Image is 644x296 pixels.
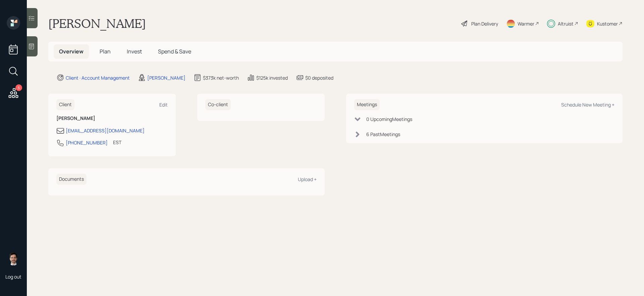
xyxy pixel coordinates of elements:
[100,48,111,55] span: Plan
[56,99,74,110] h6: Client
[158,48,191,55] span: Spend & Save
[66,74,130,81] div: Client · Account Management
[203,74,239,81] div: $373k net-worth
[15,84,22,91] div: 5
[66,127,145,134] div: [EMAIL_ADDRESS][DOMAIN_NAME]
[56,116,168,121] h6: [PERSON_NAME]
[205,99,231,110] h6: Co-client
[147,74,185,81] div: [PERSON_NAME]
[561,101,614,108] div: Schedule New Meeting +
[48,16,146,31] h1: [PERSON_NAME]
[256,74,288,81] div: $125k invested
[305,74,333,81] div: $0 deposited
[113,139,121,146] div: EST
[59,48,84,55] span: Overview
[159,101,168,108] div: Edit
[471,20,498,27] div: Plan Delivery
[558,20,574,27] div: Altruist
[298,176,317,182] div: Upload +
[366,131,400,138] div: 6 Past Meeting s
[518,20,534,27] div: Warmer
[66,139,108,146] div: [PHONE_NUMBER]
[127,48,142,55] span: Invest
[7,252,20,265] img: jonah-coleman-headshot.png
[354,99,380,110] h6: Meetings
[366,116,412,123] div: 0 Upcoming Meeting s
[597,20,618,27] div: Kustomer
[5,273,21,280] div: Log out
[56,174,87,185] h6: Documents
